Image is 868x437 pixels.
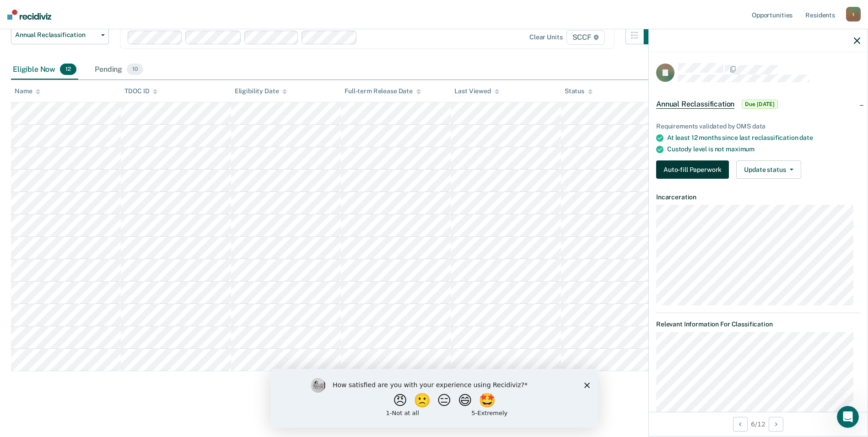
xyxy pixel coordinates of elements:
[726,145,755,153] span: maximum
[270,369,598,428] iframe: Survey by Kim from Recidiviz
[799,134,813,141] span: date
[649,90,868,119] div: Annual ReclassificationDue [DATE]
[656,160,729,179] button: Auto-fill Paperwork
[11,60,78,80] div: Eligible Now
[656,320,860,328] dt: Relevant Information For Classification
[124,87,157,95] div: TDOC ID
[667,145,860,153] div: Custody level is not
[837,406,859,428] iframe: Intercom live chat
[736,160,801,179] button: Update status
[846,7,861,21] div: t
[15,87,40,95] div: Name
[529,33,563,41] div: Clear units
[649,412,868,436] div: 6 / 12
[656,193,860,201] dt: Incarceration
[60,64,76,75] span: 12
[235,87,287,95] div: Eligibility Date
[742,100,778,109] span: Due [DATE]
[127,64,143,75] span: 10
[454,87,499,95] div: Last Viewed
[769,417,783,432] button: Next Opportunity
[667,134,860,142] div: At least 12 months since last reclassification
[565,87,593,95] div: Status
[566,30,605,45] span: SCCF
[733,417,748,432] button: Previous Opportunity
[345,87,421,95] div: Full-term Release Date
[93,60,145,80] div: Pending
[656,160,733,179] a: Navigate to form link
[15,31,97,39] span: Annual Reclassification
[7,10,51,20] img: Recidiviz
[656,100,734,109] span: Annual Reclassification
[656,123,860,130] div: Requirements validated by OMS data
